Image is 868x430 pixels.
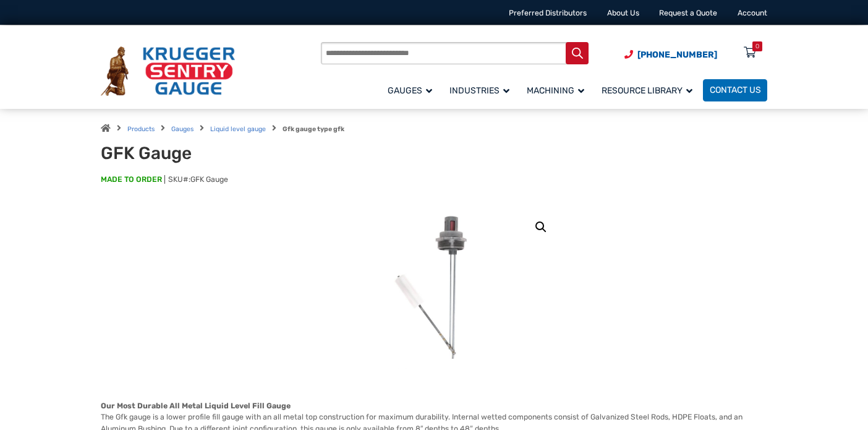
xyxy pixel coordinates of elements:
[449,85,509,96] span: Industries
[283,125,344,133] strong: Gfk gauge type gfk
[381,77,443,103] a: Gauges
[101,402,291,410] strong: Our Most Durable All Metal Liquid Level Fill Gauge
[509,9,587,17] a: Preferred Distributors
[703,79,767,101] a: Contact Us
[755,41,759,51] div: 0
[164,175,228,184] span: SKU#:
[101,174,162,186] span: MADE TO ORDER
[520,77,595,103] a: Machining
[171,125,194,133] a: Gauges
[127,125,155,133] a: Products
[602,85,692,96] span: Resource Library
[659,9,717,17] a: Request a Quote
[710,85,761,96] span: Contact Us
[624,48,717,61] a: Phone Number (920) 434-8860
[738,9,767,17] a: Account
[527,85,584,96] span: Machining
[637,49,717,60] span: [PHONE_NUMBER]
[101,143,367,164] h1: GFK Gauge
[530,216,552,238] a: View full-screen image gallery
[101,46,235,96] img: Krueger Sentry Gauge
[443,77,520,103] a: Industries
[190,175,228,184] span: GFK Gauge
[388,85,432,96] span: Gauges
[210,125,266,133] a: Liquid level gauge
[607,9,639,17] a: About Us
[595,77,703,103] a: Resource Library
